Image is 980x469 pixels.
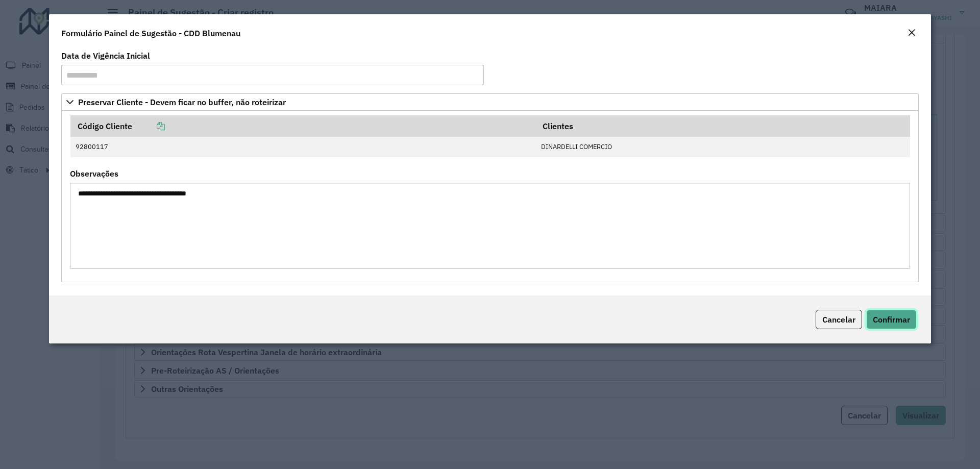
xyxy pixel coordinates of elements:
[61,50,150,62] label: Data de Vigência Inicial
[61,27,240,39] h4: Formulário Painel de Sugestão - CDD Blumenau
[70,115,536,137] th: Código Cliente
[816,310,862,329] button: Cancelar
[535,115,910,137] th: Clientes
[132,121,165,131] a: Copiar
[535,137,910,157] td: DINARDELLI COMERCIO
[78,98,286,106] span: Preservar Cliente - Devem ficar no buffer, não roteirizar
[70,137,536,157] td: 92800117
[904,27,919,40] button: Close
[61,111,919,282] div: Preservar Cliente - Devem ficar no buffer, não roteirizar
[866,310,917,329] button: Confirmar
[873,314,910,325] span: Confirmar
[61,93,919,111] a: Preservar Cliente - Devem ficar no buffer, não roteirizar
[908,29,916,37] em: Fechar
[822,314,855,325] span: Cancelar
[70,167,118,180] label: Observações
